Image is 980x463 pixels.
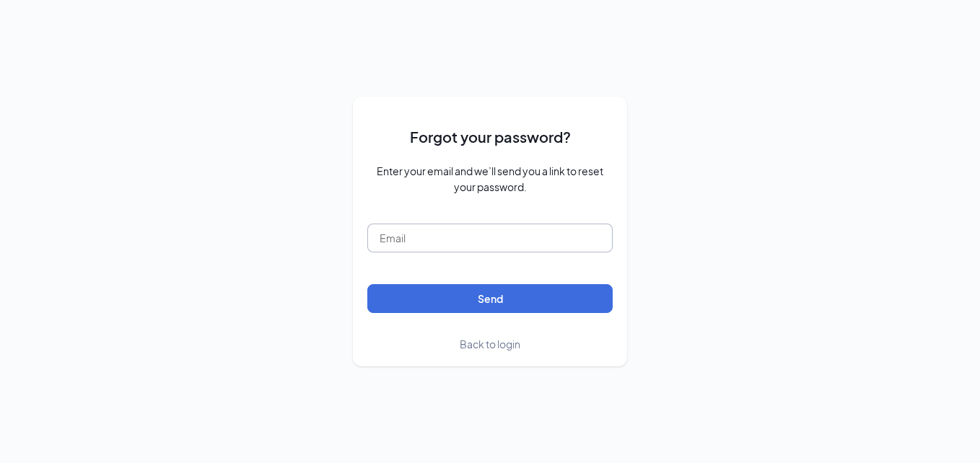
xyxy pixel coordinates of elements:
a: Back to login [460,336,520,352]
button: Send [367,284,613,313]
input: Email [367,224,613,252]
span: Enter your email and we’ll send you a link to reset your password. [367,163,613,195]
span: Back to login [460,338,520,350]
span: Forgot your password? [410,125,571,148]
